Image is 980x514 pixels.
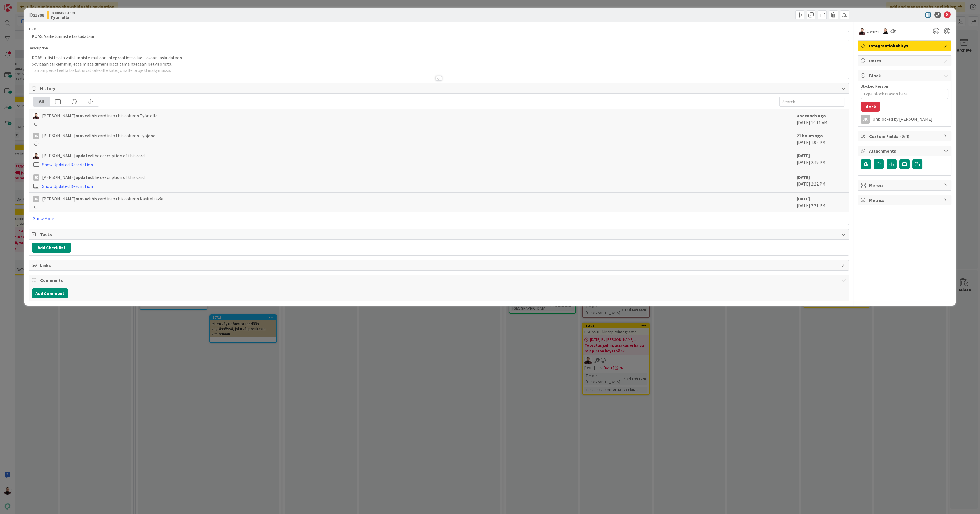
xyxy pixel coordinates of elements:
div: [DATE] 10:11 AM [797,112,844,126]
a: Show Updated Description [42,162,93,167]
input: type card name here... [29,31,849,41]
div: JK [33,133,39,139]
div: [DATE] 1:02 PM [797,132,844,146]
div: [DATE] 2:22 PM [797,174,844,189]
b: moved [76,133,90,138]
b: updated [76,174,93,180]
label: Blocked Reason [861,84,888,89]
span: [PERSON_NAME] this card into this column Käsiteltävät [42,195,164,202]
b: [DATE] [797,174,810,180]
img: AA [33,153,39,159]
span: Block [869,72,941,79]
b: updated [76,153,93,158]
button: Add Comment [32,288,68,298]
label: Title [29,26,36,31]
img: AN [882,28,888,34]
span: History [40,85,838,92]
b: moved [76,196,90,202]
div: Unblocked by [PERSON_NAME] [872,116,948,122]
b: [DATE] [797,196,810,202]
div: JK [861,115,870,124]
b: [DATE] [797,153,810,158]
span: Comments [40,277,838,284]
div: All [33,97,50,106]
b: 21 hours ago [797,133,823,138]
span: [PERSON_NAME] the description of this card [42,174,145,181]
span: Description [29,45,48,51]
span: Taloustuotteet [50,10,75,15]
span: Owner [867,28,879,35]
span: Custom Fields [869,133,941,140]
span: Integraatiokehitys [869,42,941,49]
p: Sovitaan tarkemmin, että mistä dimensiosta tämä haetaan Netvisorista. [32,61,846,67]
span: ID [29,12,44,18]
span: [PERSON_NAME] this card into this column Työn alla [42,112,157,119]
button: Block [861,102,880,112]
span: Dates [869,57,941,64]
span: Tasks [40,231,838,238]
img: AA [33,113,39,119]
span: Metrics [869,197,941,204]
span: [PERSON_NAME] this card into this column Työjono [42,132,156,139]
b: 4 seconds ago [797,113,826,118]
input: Search... [779,97,844,107]
b: Työn alla [50,15,75,19]
b: 21708 [33,12,44,18]
div: JK [33,174,39,181]
img: AA [859,28,865,35]
a: Show Updated Description [42,183,93,189]
b: moved [76,113,90,118]
span: [PERSON_NAME] the description of this card [42,152,145,159]
div: [DATE] 2:21 PM [797,195,844,209]
span: ( 0/4 ) [900,133,909,139]
span: Links [40,262,838,269]
span: Mirrors [869,182,941,189]
div: JK [33,196,39,202]
button: Add Checklist [32,243,71,253]
span: Attachments [869,148,941,154]
a: Show More... [33,215,844,222]
div: [DATE] 2:49 PM [797,152,844,168]
p: KOAS tulisi lisätä vaihtunniste mukaan integraatiossa luettavaan laskudataan. [32,54,846,61]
